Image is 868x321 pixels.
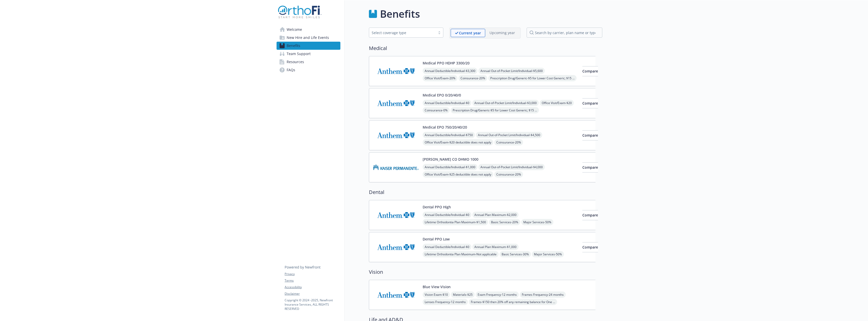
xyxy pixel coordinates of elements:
input: search by carrier, plan name or type [527,28,602,38]
a: Welcome [277,26,340,34]
img: Kaiser Permanente of Colorado carrier logo [373,157,419,178]
span: Annual Out-of-Pocket Limit/Individual - $5,600 [478,68,545,74]
span: Coinsurance - 20% [494,139,523,145]
span: Compare [582,165,598,170]
h2: Medical [369,44,602,52]
span: New Hire and Life Events [287,34,329,42]
img: Anthem Blue Cross carrier logo [373,92,419,114]
span: Office Visit/Exam - 20% [423,75,457,81]
span: Compare [582,245,598,250]
span: Compare [582,213,598,217]
span: Benefits [287,42,300,50]
span: Compare [582,101,598,106]
span: Compare [582,69,598,73]
span: Compare [582,133,598,138]
h2: Vision [369,268,602,276]
span: Annual Out-of-Pocket Limit/Individual - $3,000 [472,100,539,106]
span: Annual Plan Maximum - $1,000 [472,244,519,250]
span: Lenses Frequency - 12 months [423,299,468,305]
span: Basic Services - 30% [500,251,531,257]
span: Coinsurance - 20% [458,75,487,81]
span: Major Services - 50% [521,219,553,225]
button: [PERSON_NAME] CO DHMO 1000 [423,157,478,162]
span: Annual Deductible/Individual - $750 [423,132,475,138]
span: Welcome [287,26,302,34]
button: Compare [582,66,598,76]
span: Basic Services - 20% [489,219,520,225]
img: Anthem Blue Cross carrier logo [373,60,419,82]
span: Frames - $150 then 20% off any remaining balance for One pair of eyeglass frames; PLUS Frames: $2... [469,299,557,305]
button: Medical PPO HDHP 3300/20 [423,60,470,66]
a: Accessibility [285,285,340,289]
span: Annual Out-of-Pocket Limit/Individual - $4,000 [478,164,545,170]
img: Anthem Blue Cross carrier logo [373,204,419,226]
span: Team Support [287,50,311,58]
img: Anthem Blue Cross carrier logo [373,125,419,146]
button: Medical EPO 750/20/40/20 [423,125,467,130]
span: Prescription Drug/Generic - $5 for Lower Cost Generic; $15 for Generic [488,75,577,81]
img: Anthem Blue Cross carrier logo [373,284,419,306]
span: Frames Frequency - 24 months [520,291,566,298]
button: Compare [582,162,598,172]
button: Compare [582,242,598,252]
button: Medical EPO 0/20/40/0 [423,92,461,98]
button: Dental PPO Low [423,236,450,242]
p: Upcoming year [490,30,515,35]
span: Annual Deductible/Individual - $1,000 [423,164,477,170]
img: Anthem Blue Cross carrier logo [373,236,419,258]
span: Resources [287,58,304,66]
a: Terms [285,278,340,283]
span: Office Visit/Exam - $25 deductible does not apply [423,171,493,178]
span: Annual Deductible/Individual - $3,300 [423,68,477,74]
span: Office Visit/Exam - $20 deductible does not apply [423,139,493,145]
span: Lifetime Orthodontia Plan Maximum - Not applicable [423,251,499,257]
button: Compare [582,210,598,220]
h2: Dental [369,188,602,196]
a: Disclaimer [285,291,340,296]
span: Annual Deductible/Individual - $0 [423,100,471,106]
span: Annual Deductible/Individual - $0 [423,212,471,218]
span: Annual Plan Maximum - $2,000 [472,212,519,218]
span: Office Visit/Exam - $20 [540,100,574,106]
span: Coinsurance - 0% [423,107,450,113]
span: Prescription Drug/Generic - $5 for Lower Cost Generic; $15 for Generic [451,107,539,113]
span: FAQs [287,66,295,74]
span: Vision Exam - $10 [423,291,450,298]
a: Benefits [277,42,340,50]
a: Resources [277,58,340,66]
div: Select coverage type [372,30,433,35]
span: Lifetime Orthodontia Plan Maximum - $1,500 [423,219,488,225]
a: Privacy [285,272,340,276]
span: Annual Deductible/Individual - $0 [423,244,471,250]
span: Coinsurance - 20% [494,171,523,178]
h1: Benefits [380,6,420,21]
span: Major Services - 50% [532,251,564,257]
button: Blue View Vision [423,284,451,289]
span: Exam Frequency - 12 months [476,291,519,298]
span: Annual Out-of-Pocket Limit/Individual - $4,500 [476,132,542,138]
p: Current year [459,30,481,36]
span: Materials - $25 [451,291,475,298]
button: Compare [582,98,598,108]
button: Compare [582,130,598,140]
p: Copyright © 2024 - 2025 , Newfront Insurance Services, ALL RIGHTS RESERVED [285,298,340,311]
a: Team Support [277,50,340,58]
span: Upcoming year [485,29,519,37]
a: New Hire and Life Events [277,34,340,42]
a: FAQs [277,66,340,74]
button: Dental PPO High [423,204,451,210]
